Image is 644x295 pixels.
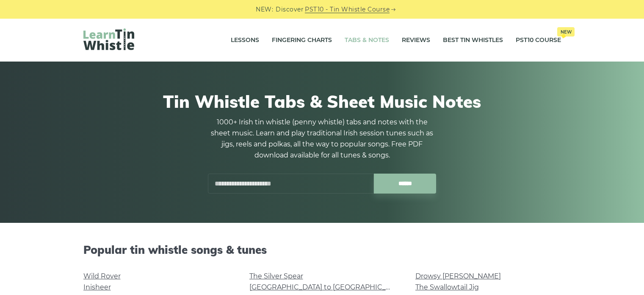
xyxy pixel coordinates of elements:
[249,283,406,291] a: [GEOGRAPHIC_DATA] to [GEOGRAPHIC_DATA]
[557,27,575,37] span: New
[83,283,111,291] a: Inisheer
[83,243,561,256] h2: Popular tin whistle songs & tunes
[345,30,389,51] a: Tabs & Notes
[415,272,501,280] a: Drowsy [PERSON_NAME]
[249,272,303,280] a: The Silver Spear
[443,30,503,51] a: Best Tin Whistles
[402,30,430,51] a: Reviews
[231,30,259,51] a: Lessons
[208,117,437,161] p: 1000+ Irish tin whistle (penny whistle) tabs and notes with the sheet music. Learn and play tradi...
[272,30,332,51] a: Fingering Charts
[83,91,561,112] h1: Tin Whistle Tabs & Sheet Music Notes
[516,30,561,51] a: PST10 CourseNew
[415,283,479,291] a: The Swallowtail Jig
[83,28,134,50] img: LearnTinWhistle.com
[83,272,121,280] a: Wild Rover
